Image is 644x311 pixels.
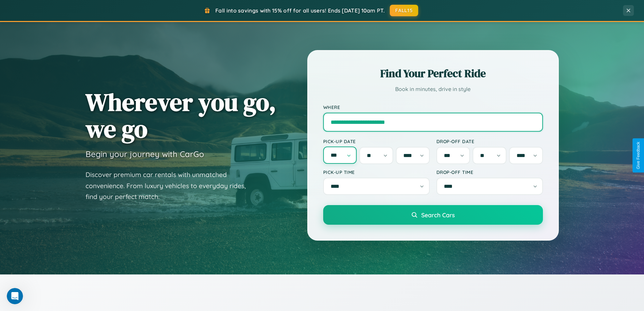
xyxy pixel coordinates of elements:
[436,138,543,144] label: Drop-off Date
[421,211,455,219] span: Search Cars
[636,142,641,169] div: Give Feedback
[7,288,23,304] iframe: Intercom live chat
[86,149,204,159] h3: Begin your journey with CarGo
[323,205,543,225] button: Search Cars
[86,169,255,202] p: Discover premium car rentals with unmatched convenience. From luxury vehicles to everyday rides, ...
[215,7,385,14] span: Fall into savings with 15% off for all users! Ends [DATE] 10am PT.
[436,169,543,175] label: Drop-off Time
[86,89,276,142] h1: Wherever you go, we go
[323,138,430,144] label: Pick-up Date
[323,66,543,81] h2: Find Your Perfect Ride
[390,5,418,16] button: FALL15
[323,84,543,94] p: Book in minutes, drive in style
[323,169,430,175] label: Pick-up Time
[323,104,543,110] label: Where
